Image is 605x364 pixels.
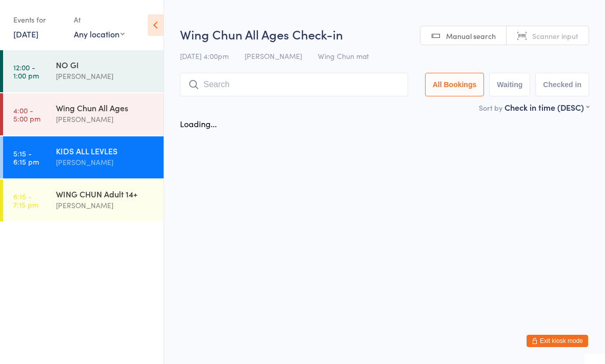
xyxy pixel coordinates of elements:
[56,199,155,211] div: [PERSON_NAME]
[527,335,588,347] button: Exit kiosk mode
[446,31,496,41] span: Manual search
[56,188,155,199] div: WING CHUN Adult 14+
[479,103,502,113] label: Sort by
[3,93,164,135] a: 4:00 -5:00 pmWing Chun All Ages[PERSON_NAME]
[13,63,39,79] time: 12:00 - 1:00 pm
[74,11,125,28] div: At
[318,51,369,61] span: Wing Chun mat
[56,59,155,70] div: NO GI
[74,28,125,39] div: Any location
[56,70,155,82] div: [PERSON_NAME]
[13,28,38,39] a: [DATE]
[180,51,229,61] span: [DATE] 4:00pm
[56,102,155,113] div: Wing Chun All Ages
[245,51,302,61] span: [PERSON_NAME]
[3,50,164,92] a: 12:00 -1:00 pmNO GI[PERSON_NAME]
[505,102,589,113] div: Check in time (DESC)
[13,106,41,123] time: 4:00 - 5:00 pm
[13,149,39,166] time: 5:15 - 6:15 pm
[180,26,589,43] h2: Wing Chun All Ages Check-in
[56,145,155,156] div: KIDS ALL LEVLES
[180,73,408,96] input: Search
[180,118,217,129] div: Loading...
[3,179,164,221] a: 6:15 -7:15 pmWING CHUN Adult 14+[PERSON_NAME]
[13,11,64,28] div: Events for
[56,156,155,168] div: [PERSON_NAME]
[56,113,155,125] div: [PERSON_NAME]
[13,192,38,209] time: 6:15 - 7:15 pm
[425,73,485,96] button: All Bookings
[532,31,578,41] span: Scanner input
[489,73,530,96] button: Waiting
[535,73,589,96] button: Checked in
[3,136,164,178] a: 5:15 -6:15 pmKIDS ALL LEVLES[PERSON_NAME]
